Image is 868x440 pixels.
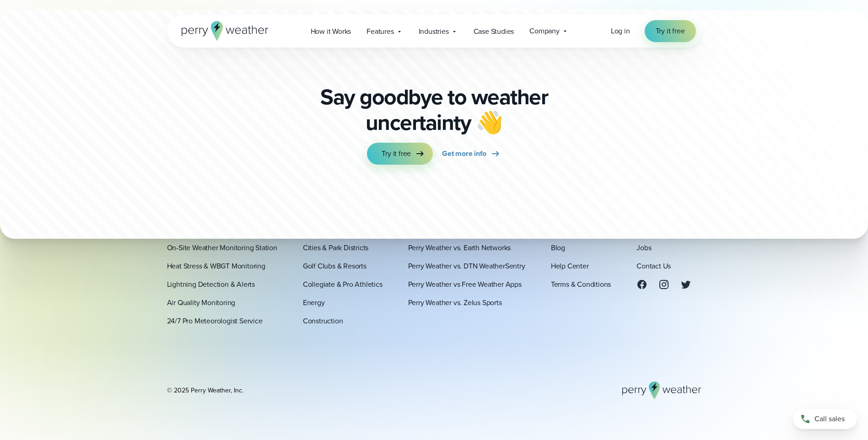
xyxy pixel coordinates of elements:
[167,297,236,308] a: Air Quality Monitoring
[636,261,671,272] a: Contact Us
[167,261,265,272] a: Heat Stress & WBGT Monitoring
[442,143,501,165] a: Get more info
[303,242,368,253] a: Cities & Park Districts
[303,316,343,327] a: Construction
[311,26,351,37] span: How it Works
[408,297,502,308] a: Perry Weather vs. Zelus Sports
[793,409,857,429] a: Call sales
[303,261,367,272] a: Golf Clubs & Resorts
[551,279,611,290] a: Terms & Conditions
[303,279,383,290] a: Collegiate & Pro Athletics
[551,242,565,253] a: Blog
[408,261,525,272] a: Perry Weather vs. DTN WeatherSentry
[442,148,486,159] span: Get more info
[367,143,433,165] a: Try it free
[466,22,522,41] a: Case Studies
[814,413,845,424] span: Call sales
[636,242,651,253] a: Jobs
[367,26,394,37] span: Features
[382,148,411,159] span: Try it free
[419,26,449,37] span: Industries
[408,279,522,290] a: Perry Weather vs Free Weather Apps
[408,242,511,253] a: Perry Weather vs. Earth Networks
[167,242,277,253] a: On-Site Weather Monitoring Station
[474,26,514,37] span: Case Studies
[551,261,589,272] a: Help Center
[303,297,325,308] a: Energy
[611,26,630,37] a: Log in
[167,279,255,290] a: Lightning Detection & Alerts
[656,26,685,37] span: Try it free
[167,316,263,327] a: 24/7 Pro Meteorologist Service
[645,20,696,42] a: Try it free
[167,386,243,395] div: © 2025 Perry Weather, Inc.
[529,26,560,37] span: Company
[317,84,551,135] p: Say goodbye to weather uncertainty 👋
[303,22,359,41] a: How it Works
